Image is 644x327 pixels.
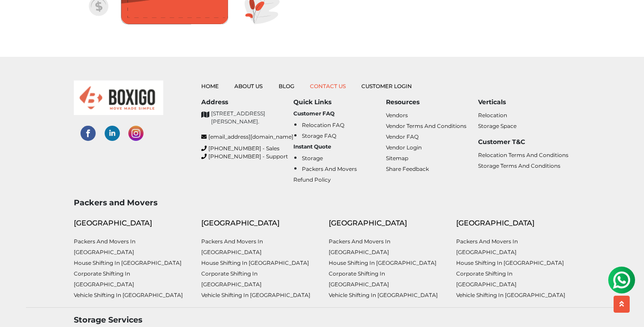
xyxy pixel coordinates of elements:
[478,162,560,169] a: Storage Terms and Conditions
[302,122,344,128] a: Relocation FAQ
[279,83,294,89] a: Blog
[456,259,564,266] a: House shifting in [GEOGRAPHIC_DATA]
[201,238,263,255] a: Packers and Movers in [GEOGRAPHIC_DATA]
[386,144,422,151] a: Vendor Login
[74,218,188,229] div: [GEOGRAPHIC_DATA]
[302,132,336,139] a: Storage FAQ
[201,292,310,298] a: Vehicle shifting in [GEOGRAPHIC_DATA]
[211,110,293,126] p: [STREET_ADDRESS][PERSON_NAME].
[456,218,570,229] div: [GEOGRAPHIC_DATA]
[478,123,517,129] a: Storage Space
[201,144,293,153] a: [PHONE_NUMBER] - Sales
[128,126,144,141] img: instagram-social-links
[302,155,323,161] a: Storage
[329,238,390,255] a: Packers and Movers in [GEOGRAPHIC_DATA]
[234,83,263,89] a: About Us
[361,83,412,89] a: Customer Login
[386,166,429,172] a: Share Feedback
[478,112,507,119] a: Relocation
[302,166,357,172] a: Packers and Movers
[105,126,120,141] img: linked-in-social-links
[293,143,331,150] b: Instant Quote
[201,98,293,106] h6: Address
[201,218,315,229] div: [GEOGRAPHIC_DATA]
[74,259,182,266] a: House shifting in [GEOGRAPHIC_DATA]
[80,126,96,141] img: facebook-social-links
[74,81,163,115] img: boxigo_logo_small
[201,270,262,288] a: Corporate Shifting in [GEOGRAPHIC_DATA]
[386,112,408,119] a: Vendors
[201,133,293,141] a: [EMAIL_ADDRESS][DOMAIN_NAME]
[74,292,183,298] a: Vehicle shifting in [GEOGRAPHIC_DATA]
[329,270,389,288] a: Corporate Shifting in [GEOGRAPHIC_DATA]
[456,270,517,288] a: Corporate Shifting in [GEOGRAPHIC_DATA]
[456,292,565,298] a: Vehicle shifting in [GEOGRAPHIC_DATA]
[386,98,478,106] h6: Resources
[201,83,219,89] a: Home
[74,238,136,255] a: Packers and Movers in [GEOGRAPHIC_DATA]
[310,83,346,89] a: Contact Us
[329,292,438,298] a: Vehicle shifting in [GEOGRAPHIC_DATA]
[386,133,419,140] a: Vendor FAQ
[293,176,331,183] a: Refund Policy
[386,123,466,129] a: Vendor Terms and Conditions
[386,155,408,161] a: Sitemap
[456,238,518,255] a: Packers and Movers in [GEOGRAPHIC_DATA]
[293,110,335,117] b: Customer FAQ
[478,98,570,106] h6: Verticals
[293,98,386,106] h6: Quick Links
[614,296,630,313] button: scroll up
[201,153,293,161] a: [PHONE_NUMBER] - Support
[201,259,309,266] a: House shifting in [GEOGRAPHIC_DATA]
[9,9,27,27] img: whatsapp-icon.svg
[74,198,570,207] h3: Packers and Movers
[74,315,570,324] h3: Storage Services
[478,138,570,146] h6: Customer T&C
[329,259,436,266] a: House shifting in [GEOGRAPHIC_DATA]
[329,218,443,229] div: [GEOGRAPHIC_DATA]
[478,152,568,158] a: Relocation Terms and Conditions
[74,270,134,288] a: Corporate Shifting in [GEOGRAPHIC_DATA]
